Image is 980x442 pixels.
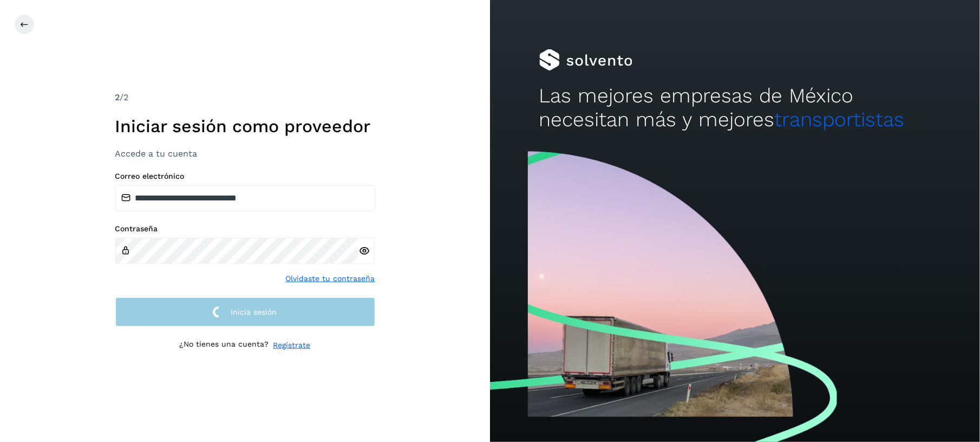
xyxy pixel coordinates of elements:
button: Inicia sesión [115,297,375,327]
p: ¿No tienes una cuenta? [180,340,269,351]
label: Contraseña [115,224,375,233]
span: Inicia sesión [231,308,277,316]
h3: Accede a tu cuenta [115,148,375,159]
a: Regístrate [273,340,311,351]
span: 2 [115,92,120,102]
div: /2 [115,91,375,104]
h1: Iniciar sesión como proveedor [115,116,375,136]
a: Olvidaste tu contraseña [286,273,375,284]
span: transportistas [775,108,905,131]
label: Correo electrónico [115,172,375,181]
h2: Las mejores empresas de México necesitan más y mejores [539,84,931,132]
